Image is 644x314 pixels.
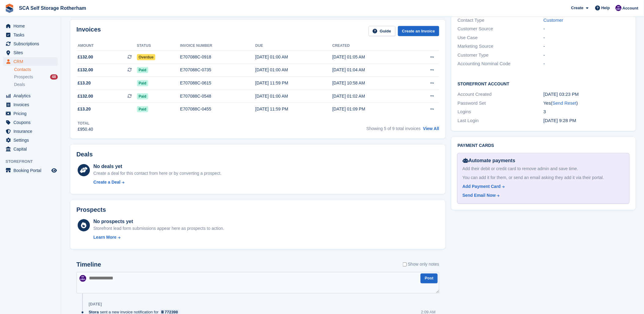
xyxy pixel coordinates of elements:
[94,234,224,241] a: Learn More
[13,136,50,144] span: Settings
[616,5,622,11] img: Kelly Neesham
[543,118,576,123] time: 2025-04-16 20:28:40 UTC
[78,80,91,86] span: £13.20
[17,3,89,13] a: SCA Self Storage Rotherham
[137,106,148,112] span: Paid
[462,166,624,172] div: Add their debit or credit card to remove admin and save time.
[462,183,622,190] a: Add Payment Card
[551,100,578,106] span: ( )
[332,80,409,86] div: [DATE] 10:58 AM
[366,126,421,131] span: Showing 5 of 9 total invoices
[3,145,58,153] a: menu
[94,179,121,185] div: Create a Deal
[137,93,148,99] span: Paid
[76,26,101,36] h2: Invoices
[3,100,58,109] a: menu
[94,218,224,225] div: No prospects yet
[421,274,438,284] button: Post
[332,93,409,99] div: [DATE] 01:02 AM
[5,4,14,13] img: stora-icon-8386f47178a22dfd0bd8f6a31ec36ba5ce8667c1dd55bd0f319d3a0aa187defe.svg
[255,106,332,112] div: [DATE] 11:59 PM
[14,74,33,80] span: Prospects
[14,67,58,73] a: Contacts
[458,25,543,32] div: Customer Source
[13,118,50,127] span: Coupons
[553,100,576,106] a: Send Reset
[3,136,58,144] a: menu
[458,80,629,87] h2: Storefront Account
[50,74,58,80] div: 48
[458,60,543,67] div: Accounting Nominal Code
[3,48,58,57] a: menu
[78,126,93,133] div: £950.40
[403,261,407,268] input: Show only notes
[137,41,180,51] th: Status
[423,126,439,131] a: View All
[137,54,156,60] span: Overdue
[3,166,58,175] a: menu
[543,60,629,67] div: -
[458,43,543,50] div: Marketing Source
[543,34,629,41] div: -
[78,121,93,126] div: Total
[76,41,137,51] th: Amount
[462,157,624,164] div: Automate payments
[458,34,543,41] div: Use Case
[623,5,638,11] span: Account
[462,183,501,190] div: Add Payment Card
[13,48,50,57] span: Sites
[3,109,58,118] a: menu
[543,91,629,98] div: [DATE] 03:23 PM
[50,167,58,174] a: Preview store
[78,67,93,73] span: £132.00
[94,179,222,185] a: Create a Deal
[403,261,440,268] label: Show only notes
[332,41,409,51] th: Created
[543,52,629,59] div: -
[13,92,50,100] span: Analytics
[13,100,50,109] span: Invoices
[458,108,543,115] div: Logins
[458,143,629,148] h2: Payment cards
[14,82,25,88] span: Deals
[14,81,58,88] a: Deals
[13,31,50,39] span: Tasks
[3,57,58,66] a: menu
[543,17,563,23] a: Customer
[13,22,50,30] span: Home
[13,57,50,66] span: CRM
[458,91,543,98] div: Account Created
[6,159,61,165] span: Storefront
[89,302,102,307] div: [DATE]
[462,174,624,181] div: You can add it for them, or send an email asking they add it via their portal.
[255,54,332,60] div: [DATE] 01:00 AM
[3,31,58,39] a: menu
[458,17,543,24] div: Contact Type
[571,5,583,11] span: Create
[180,106,255,112] div: E707088C-0455
[332,106,409,112] div: [DATE] 01:09 PM
[94,225,224,232] div: Storefront lead form submissions appear here as prospects to action.
[462,192,496,199] div: Send Email Now
[255,41,332,51] th: Due
[180,41,255,51] th: Invoice number
[332,54,409,60] div: [DATE] 01:05 AM
[14,74,58,80] a: Prospects 48
[458,100,543,107] div: Password Set
[369,26,396,36] a: Guide
[79,275,86,282] img: Kelly Neesham
[3,118,58,127] a: menu
[3,127,58,136] a: menu
[137,80,148,86] span: Paid
[13,145,50,153] span: Capital
[13,39,50,48] span: Subscriptions
[3,92,58,100] a: menu
[180,93,255,99] div: E707088C-0548
[13,127,50,136] span: Insurance
[94,163,222,170] div: No deals yet
[78,93,93,99] span: £132.00
[255,93,332,99] div: [DATE] 01:00 AM
[137,67,148,73] span: Paid
[76,206,106,213] h2: Prospects
[94,234,116,241] div: Learn More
